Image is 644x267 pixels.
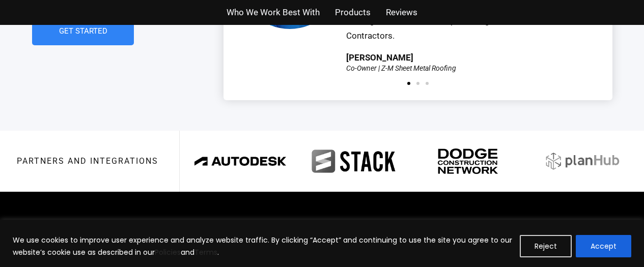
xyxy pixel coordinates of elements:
a: Policies [155,247,181,257]
span: Go to slide 3 [426,82,429,85]
a: Reviews [386,5,417,20]
span: Go to slide 2 [416,82,419,85]
div: Co-Owner | Z-M Sheet Metal Roofing [346,65,456,72]
div: [PERSON_NAME] [346,53,413,62]
a: Products [335,5,371,20]
button: Reject [520,235,572,257]
span: Go to slide 1 [407,82,410,85]
a: Who We Work Best With [227,5,320,20]
a: Terms [194,247,217,257]
p: We use cookies to improve user experience and analyze website traffic. By clicking “Accept” and c... [13,234,512,258]
button: Accept [576,235,631,257]
a: Get Started [32,17,134,45]
span: Get Started [59,27,107,35]
h3: Partners and integrations [17,157,158,165]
